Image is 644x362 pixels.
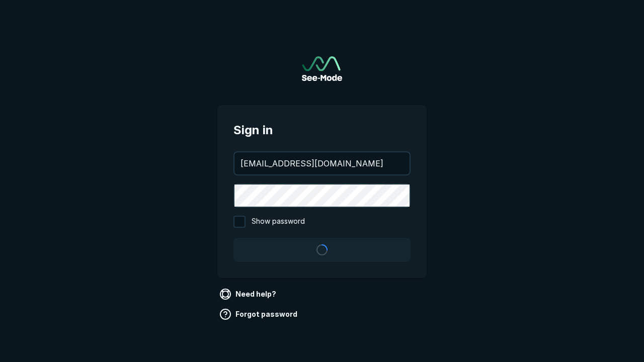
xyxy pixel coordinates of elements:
span: Show password [252,216,305,228]
span: Sign in [233,121,411,139]
a: Need help? [217,286,280,302]
img: See-Mode Logo [302,56,342,81]
a: Go to sign in [302,56,342,81]
a: Forgot password [217,306,301,322]
input: your@email.com [234,152,410,174]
